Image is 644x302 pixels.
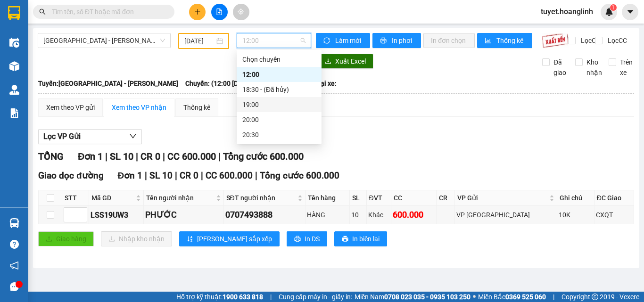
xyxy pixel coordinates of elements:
[110,151,133,162] span: SL 10
[242,130,316,140] div: 20:30
[323,37,331,45] span: sync
[206,170,253,181] span: CC 600.000
[604,35,628,46] span: Lọc CC
[577,35,602,46] span: Lọc CR
[393,208,435,221] div: 600.000
[242,54,316,65] div: Chọn chuyến
[89,206,144,224] td: LSS19UW3
[180,170,198,181] span: CR 0
[287,231,327,246] button: printerIn DS
[423,33,475,48] button: In đơn chọn
[78,151,103,162] span: Đơn 1
[391,190,437,206] th: CC
[184,36,215,46] input: 14/09/2025
[380,37,388,45] span: printer
[305,234,320,244] span: In DS
[456,210,555,220] div: VP [GEOGRAPHIC_DATA]
[216,8,223,15] span: file-add
[384,293,471,301] strong: 0708 023 035 - 0935 103 250
[118,170,143,181] span: Đơn 1
[553,292,554,302] span: |
[473,295,476,299] span: ⚪️
[91,209,142,221] div: LSS19UW3
[112,102,166,113] div: Xem theo VP nhận
[496,35,525,46] span: Thống kê
[38,231,94,246] button: uploadGiao hàng
[610,4,617,11] sup: 1
[9,38,19,48] img: warehouse-icon
[368,210,389,220] div: Khác
[144,206,223,224] td: PHƯỚC
[10,282,19,291] span: message
[136,151,138,162] span: |
[611,4,615,11] span: 1
[38,170,104,181] span: Giao dọc đường
[305,190,349,206] th: Tên hàng
[224,206,306,224] td: 0707493888
[223,293,263,301] strong: 1900 633 818
[187,236,193,243] span: sort-ascending
[38,80,178,87] b: Tuyến: [GEOGRAPHIC_DATA] - [PERSON_NAME]
[9,61,19,71] img: warehouse-icon
[477,33,532,48] button: bar-chartThống kê
[325,58,331,65] span: download
[367,190,391,206] th: ĐVT
[46,102,95,113] div: Xem theo VP gửi
[317,54,373,69] button: downloadXuất Excel
[242,33,305,48] span: 12:00
[242,84,316,95] div: 18:30 - (Đã hủy)
[185,78,254,89] span: Chuyến: (12:00 [DATE])
[352,234,380,244] span: In biên lai
[197,234,272,244] span: [PERSON_NAME] sắp xếp
[294,236,301,243] span: printer
[211,4,228,20] button: file-add
[163,151,165,162] span: |
[105,151,107,162] span: |
[557,190,594,206] th: Ghi chú
[194,8,201,15] span: plus
[626,8,635,16] span: caret-down
[149,170,173,181] span: SL 10
[183,102,210,113] div: Thống kê
[307,210,347,220] div: HÀNG
[242,69,316,80] div: 12:00
[533,6,601,17] span: tuyet.hoanglinh
[355,292,471,302] span: Miền Nam
[43,131,81,142] span: Lọc VP Gửi
[478,292,546,302] span: Miền Bắc
[351,210,365,220] div: 10
[223,151,304,162] span: Tổng cước 600.000
[145,208,222,221] div: PHƯỚC
[237,52,322,67] div: Chọn chuyến
[38,151,64,162] span: TỔNG
[129,132,137,140] span: down
[62,190,89,206] th: STT
[260,170,339,181] span: Tổng cước 600.000
[350,190,367,206] th: SL
[455,206,557,224] td: VP Mỹ Đình
[594,206,634,224] td: CXQT
[335,56,366,66] span: Xuất Excel
[233,4,249,20] button: aim
[392,35,413,46] span: In phơi
[279,292,352,302] span: Cung cấp máy in - giấy in:
[175,170,177,181] span: |
[313,78,337,89] span: Loại xe:
[39,8,46,15] span: search
[559,210,593,220] div: 10K
[43,33,165,48] span: Hà Nội - Quảng Bình
[226,193,296,203] span: SĐT người nhận
[542,33,569,48] img: 9k=
[592,294,598,300] span: copyright
[270,292,272,302] span: |
[201,170,203,181] span: |
[342,236,348,243] span: printer
[622,4,638,20] button: caret-down
[189,4,206,20] button: plus
[9,218,19,228] img: warehouse-icon
[255,170,257,181] span: |
[145,170,147,181] span: |
[550,57,570,78] span: Đã giao
[372,33,421,48] button: printerIn phơi
[485,37,493,45] span: bar-chart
